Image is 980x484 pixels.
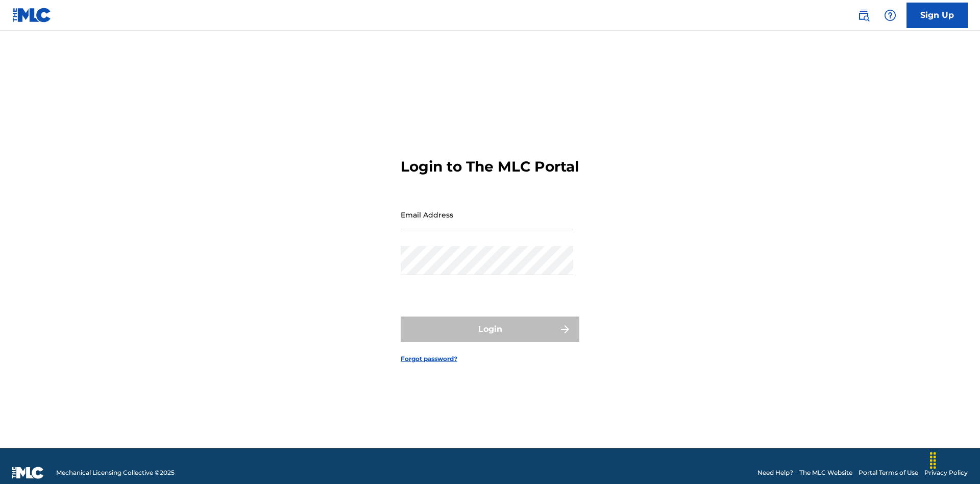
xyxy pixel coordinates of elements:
a: Forgot password? [401,354,457,364]
img: logo [12,467,44,479]
img: MLC Logo [12,8,52,22]
div: Drag [925,445,941,476]
h3: Login to The MLC Portal [401,158,579,176]
img: help [884,9,896,21]
a: Public Search [853,5,874,26]
a: Privacy Policy [924,468,968,477]
span: Mechanical Licensing Collective © 2025 [56,468,175,477]
a: Sign Up [906,3,968,28]
a: The MLC Website [799,468,852,477]
img: search [857,9,870,21]
a: Portal Terms of Use [859,468,918,477]
div: Help [880,5,900,26]
iframe: Chat Widget [929,435,980,484]
a: Need Help? [757,468,793,477]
